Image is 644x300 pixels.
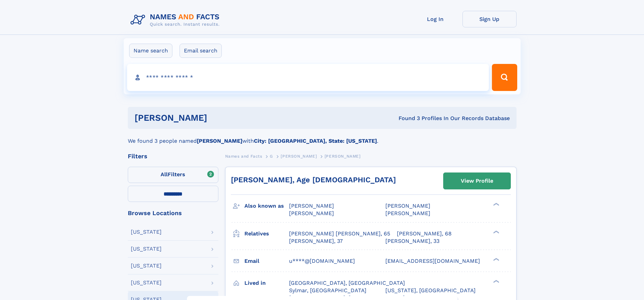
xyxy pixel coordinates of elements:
div: Filters [128,153,218,159]
span: [PERSON_NAME] [289,203,334,209]
a: [PERSON_NAME], 68 [397,230,452,237]
span: [PERSON_NAME] [289,210,334,216]
div: [US_STATE] [131,280,162,285]
div: We found 3 people named with . [128,129,517,145]
span: [PERSON_NAME] [281,154,317,159]
h1: [PERSON_NAME] [135,114,303,122]
span: [PERSON_NAME] [325,154,361,159]
b: [PERSON_NAME] [197,138,242,144]
div: [US_STATE] [131,246,162,252]
div: View Profile [461,173,493,189]
div: [US_STATE] [131,263,162,269]
span: [GEOGRAPHIC_DATA], [GEOGRAPHIC_DATA] [289,280,405,286]
h3: Email [244,255,289,267]
a: G [270,152,273,160]
div: Found 3 Profiles In Our Records Database [303,115,510,122]
span: All [161,171,168,178]
span: Sylmar, [GEOGRAPHIC_DATA] [289,287,366,294]
h3: Lived in [244,277,289,289]
img: Logo Names and Facts [128,11,225,29]
h3: Also known as [244,200,289,212]
a: Log In [408,11,462,27]
b: City: [GEOGRAPHIC_DATA], State: [US_STATE] [254,138,377,144]
a: [PERSON_NAME] [281,152,317,160]
span: [EMAIL_ADDRESS][DOMAIN_NAME] [385,258,480,264]
span: [PERSON_NAME] [385,210,430,216]
a: View Profile [444,173,510,189]
a: [PERSON_NAME], Age [DEMOGRAPHIC_DATA] [231,176,396,184]
div: ❯ [492,279,500,283]
div: ❯ [492,202,500,207]
span: G [270,154,273,159]
div: ❯ [492,257,500,261]
button: Search Button [492,64,517,91]
div: [US_STATE] [131,229,162,235]
a: Sign Up [462,11,517,27]
h3: Relatives [244,228,289,239]
input: search input [127,64,489,91]
span: [PERSON_NAME] [385,203,430,209]
label: Email search [180,44,222,58]
a: [PERSON_NAME] [PERSON_NAME], 65 [289,230,390,237]
a: [PERSON_NAME], 37 [289,237,343,245]
label: Name search [129,44,172,58]
label: Filters [128,167,218,183]
div: Browse Locations [128,210,218,216]
a: [PERSON_NAME], 33 [385,237,439,245]
span: [US_STATE], [GEOGRAPHIC_DATA] [385,287,476,294]
a: Names and Facts [225,152,262,160]
div: ❯ [492,230,500,234]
